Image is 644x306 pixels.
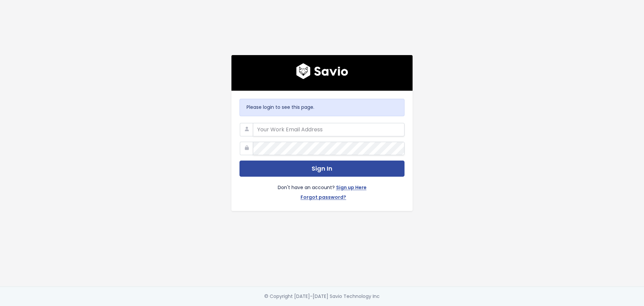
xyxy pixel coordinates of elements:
div: Don't have an account? [239,177,405,203]
p: Please login to see this page. [247,103,397,112]
input: Your Work Email Address [253,123,405,136]
a: Forgot password? [301,193,346,203]
div: © Copyright [DATE]-[DATE] Savio Technology Inc [264,292,380,301]
a: Sign up Here [336,183,367,193]
button: Sign In [239,161,405,177]
img: logo600x187.a314fd40982d.png [296,63,348,79]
